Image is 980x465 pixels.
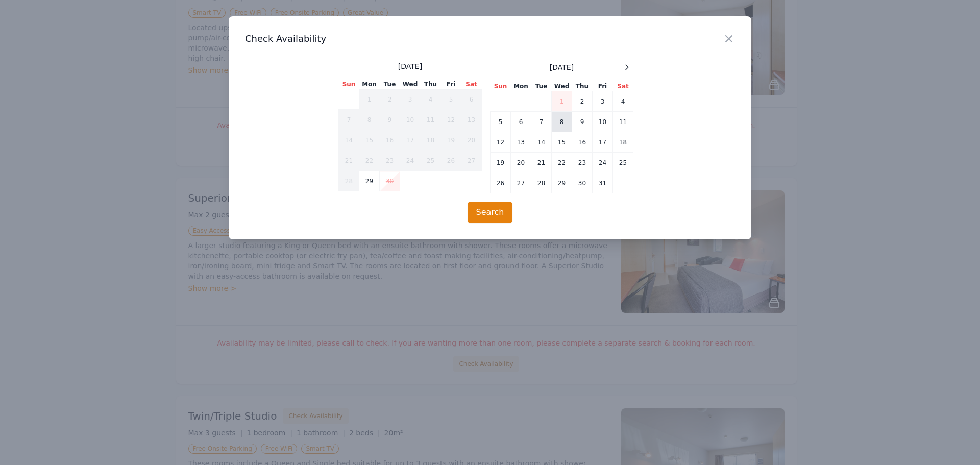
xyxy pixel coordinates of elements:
[359,89,380,110] td: 1
[491,132,511,153] td: 12
[613,153,633,173] td: 25
[461,151,482,171] td: 27
[245,33,735,45] h3: Check Availability
[468,202,513,223] button: Search
[400,110,421,130] td: 10
[400,80,421,89] th: Wed
[531,173,552,193] td: 28
[461,80,482,89] th: Sat
[380,151,400,171] td: 23
[421,151,441,171] td: 25
[593,91,613,112] td: 3
[572,112,593,132] td: 9
[593,112,613,132] td: 10
[613,82,633,91] th: Sat
[441,89,461,110] td: 5
[359,151,380,171] td: 22
[572,82,593,91] th: Thu
[491,173,511,193] td: 26
[400,151,421,171] td: 24
[550,62,574,72] span: [DATE]
[552,91,572,112] td: 1
[593,153,613,173] td: 24
[339,171,359,191] td: 28
[400,130,421,151] td: 17
[572,173,593,193] td: 30
[461,110,482,130] td: 13
[441,110,461,130] td: 12
[491,82,511,91] th: Sun
[380,80,400,89] th: Tue
[531,132,552,153] td: 14
[613,112,633,132] td: 11
[339,80,359,89] th: Sun
[380,130,400,151] td: 16
[572,132,593,153] td: 16
[531,82,552,91] th: Tue
[593,132,613,153] td: 17
[572,91,593,112] td: 2
[441,130,461,151] td: 19
[421,80,441,89] th: Thu
[552,112,572,132] td: 8
[531,153,552,173] td: 21
[400,89,421,110] td: 3
[511,82,531,91] th: Mon
[572,153,593,173] td: 23
[511,132,531,153] td: 13
[359,80,380,89] th: Mon
[359,171,380,191] td: 29
[552,153,572,173] td: 22
[531,112,552,132] td: 7
[511,173,531,193] td: 27
[552,173,572,193] td: 29
[380,89,400,110] td: 2
[593,173,613,193] td: 31
[552,82,572,91] th: Wed
[339,130,359,151] td: 14
[380,171,400,191] td: 30
[359,110,380,130] td: 8
[491,112,511,132] td: 5
[339,110,359,130] td: 7
[461,89,482,110] td: 6
[491,153,511,173] td: 19
[511,153,531,173] td: 20
[593,82,613,91] th: Fri
[552,132,572,153] td: 15
[461,130,482,151] td: 20
[359,130,380,151] td: 15
[511,112,531,132] td: 6
[339,151,359,171] td: 21
[380,110,400,130] td: 9
[441,80,461,89] th: Fri
[421,130,441,151] td: 18
[613,132,633,153] td: 18
[421,89,441,110] td: 4
[398,61,422,71] span: [DATE]
[441,151,461,171] td: 26
[421,110,441,130] td: 11
[613,91,633,112] td: 4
